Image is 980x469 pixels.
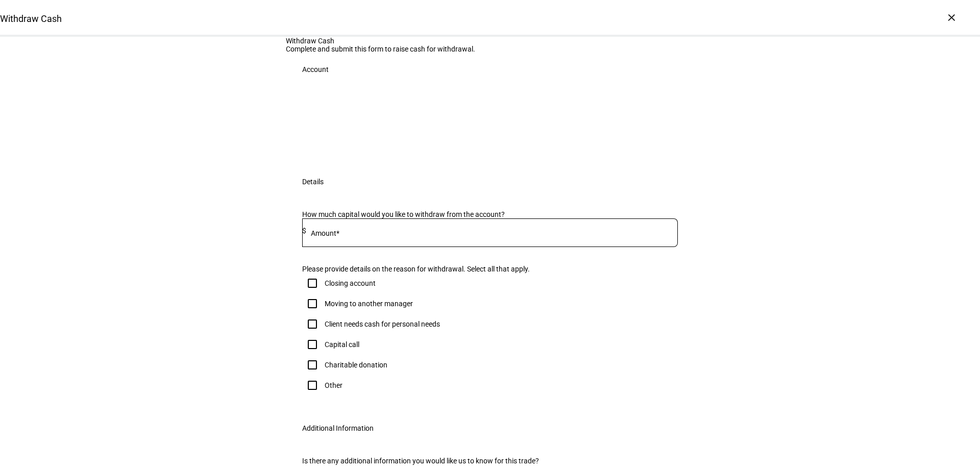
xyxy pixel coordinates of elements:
div: Client needs cash for personal needs [325,320,440,328]
div: Is there any additional information you would like us to know for this trade? [302,457,678,465]
span: $ [302,227,306,235]
div: Complete and submit this form to raise cash for withdrawal. [286,45,694,53]
div: Moving to another manager [325,300,413,308]
div: Please provide details on the reason for withdrawal. Select all that apply. [302,265,678,273]
div: How much capital would you like to withdraw from the account? [302,210,678,218]
div: Other [325,381,342,389]
div: Withdraw Cash [286,37,694,45]
div: Account [302,65,329,73]
div: Closing account [325,279,376,287]
div: Charitable donation [325,361,387,369]
div: Additional Information [302,424,374,432]
mat-label: Amount* [311,229,339,237]
div: × [943,9,960,26]
div: Capital call [325,340,359,349]
div: Details [302,178,324,186]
